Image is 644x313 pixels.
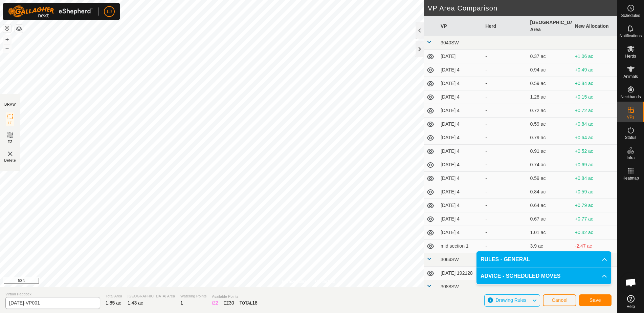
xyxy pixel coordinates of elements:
a: Contact Us [315,278,335,285]
td: [DATE] 4 [438,172,483,185]
th: Herd [483,16,527,36]
span: 3088SW [441,284,459,289]
div: - [485,134,525,141]
span: 1 [180,300,183,306]
button: Map Layers [15,25,23,33]
button: Save [579,294,612,306]
span: Status [625,135,636,140]
td: +0.15 ac [572,90,617,104]
button: + [3,36,11,44]
span: Animals [623,75,638,79]
td: [DATE] 4 [438,90,483,104]
td: 0.91 ac [528,145,572,158]
div: - [485,175,525,182]
div: - [485,229,525,236]
span: Help [626,305,635,309]
span: VPs [627,115,634,119]
td: +0.72 ac [572,104,617,118]
td: 1.28 ac [528,90,572,104]
span: Infra [626,156,635,160]
span: ADVICE - SCHEDULED MOVES [481,272,560,280]
th: [GEOGRAPHIC_DATA] Area [528,16,572,36]
td: [DATE] 4 [438,158,483,172]
span: 2 [216,300,218,306]
td: +0.59 ac [572,185,617,199]
div: DRAW [4,102,16,107]
a: Privacy Policy [282,278,307,285]
span: Neckbands [620,95,641,99]
td: [DATE] 4 [438,131,483,145]
div: - [485,148,525,155]
td: 0.59 ac [528,172,572,185]
div: EZ [224,299,234,307]
td: +0.84 ac [572,172,617,185]
td: +0.69 ac [572,158,617,172]
p-accordion-header: ADVICE - SCHEDULED MOVES [476,268,611,284]
span: Heatmap [622,176,639,180]
td: 0.59 ac [528,118,572,131]
div: TOTAL [240,299,258,307]
span: Delete [4,158,16,163]
td: 0.59 ac [528,77,572,90]
div: - [485,93,525,101]
img: Gallagher Logo [8,5,93,18]
div: - [485,121,525,128]
td: 0.74 ac [528,158,572,172]
td: mid section 1 [438,239,483,253]
div: - [485,107,525,114]
td: 0.72 ac [528,104,572,118]
td: [DATE] 4 [438,199,483,212]
td: 0.79 ac [528,131,572,145]
span: LJ [107,8,112,15]
div: - [485,53,525,60]
span: 18 [252,300,258,306]
span: Watering Points [180,293,206,299]
td: [DATE] 4 [438,226,483,239]
p-accordion-header: RULES - GENERAL [476,251,611,268]
span: EZ [8,139,13,144]
td: [DATE] 4 [438,185,483,199]
span: Cancel [552,297,568,303]
span: 3064SW [441,257,459,262]
div: - [485,66,525,74]
td: 3.9 ac [528,239,572,253]
td: [DATE] 4 [438,212,483,226]
td: +1.06 ac [572,50,617,63]
a: Help [617,292,644,311]
td: 0.64 ac [528,199,572,212]
div: IZ [212,299,218,307]
img: VP [6,150,14,158]
td: +0.84 ac [572,77,617,90]
td: +0.42 ac [572,226,617,239]
td: +0.79 ac [572,199,617,212]
span: Available Points [212,294,258,299]
span: 1.43 ac [128,300,143,306]
td: 1.01 ac [528,226,572,239]
td: 0.84 ac [528,185,572,199]
td: [DATE] 4 [438,77,483,90]
div: - [485,161,525,168]
td: -2.47 ac [572,239,617,253]
button: Reset Map [3,24,11,33]
td: [DATE] 4 [438,145,483,158]
span: Save [590,297,601,303]
span: 3040SW [441,40,459,45]
span: 1.85 ac [106,300,121,306]
th: New Allocation [572,16,617,36]
span: Virtual Paddock [5,291,100,297]
span: Herds [625,54,636,58]
div: - [485,243,525,250]
div: - [485,188,525,195]
td: [DATE] 4 [438,63,483,77]
td: [DATE] 4 [438,118,483,131]
div: - [485,80,525,87]
td: [DATE] [438,50,483,63]
div: Open chat [621,272,641,293]
td: 0.67 ac [528,212,572,226]
span: Schedules [621,14,640,18]
td: +0.84 ac [572,118,617,131]
td: 0.94 ac [528,63,572,77]
td: +0.64 ac [572,131,617,145]
th: VP [438,16,483,36]
td: 0.37 ac [528,50,572,63]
